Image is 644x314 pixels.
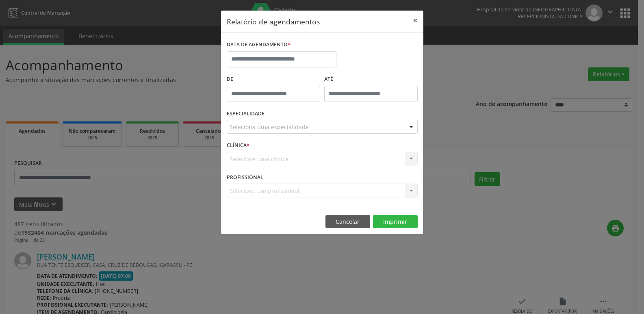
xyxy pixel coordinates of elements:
[227,171,263,184] label: PROFISSIONAL
[227,108,265,120] label: ESPECIALIDADE
[227,139,249,152] label: CLÍNICA
[227,39,291,51] label: DATA DE AGENDAMENTO
[227,16,320,27] h5: Relatório de agendamentos
[373,215,418,229] button: Imprimir
[230,123,309,131] span: Seleciona uma especialidade
[324,73,418,86] label: ATÉ
[325,215,370,229] button: Cancelar
[227,73,320,86] label: De
[407,11,423,30] button: Close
